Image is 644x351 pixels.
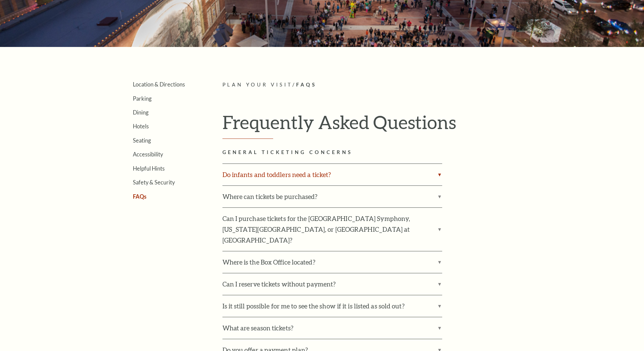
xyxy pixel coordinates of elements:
span: Plan Your Visit [222,82,293,87]
a: Safety & Security [133,179,175,185]
a: Helpful Hints [133,165,165,172]
label: Can I reserve tickets without payment? [222,273,442,295]
a: Seating [133,137,151,144]
span: FAQs [296,82,317,87]
p: / [222,81,532,89]
label: Where is the Box Office located? [222,251,442,273]
h2: GENERAL TICKETING CONCERNS [222,148,532,157]
label: Can I purchase tickets for the [GEOGRAPHIC_DATA] Symphony, [US_STATE][GEOGRAPHIC_DATA], or [GEOGR... [222,208,442,251]
label: What are season tickets? [222,317,442,339]
a: Hotels [133,123,149,129]
a: Parking [133,95,151,102]
a: FAQs [133,193,146,200]
a: Dining [133,109,148,116]
label: Where can tickets be purchased? [222,186,442,207]
h1: Frequently Asked Questions [222,111,532,139]
a: Location & Directions [133,81,185,87]
label: Is it still possible for me to see the show if it is listed as sold out? [222,295,442,317]
a: Accessibility [133,151,163,157]
label: Do infants and toddlers need a ticket? [222,164,442,185]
